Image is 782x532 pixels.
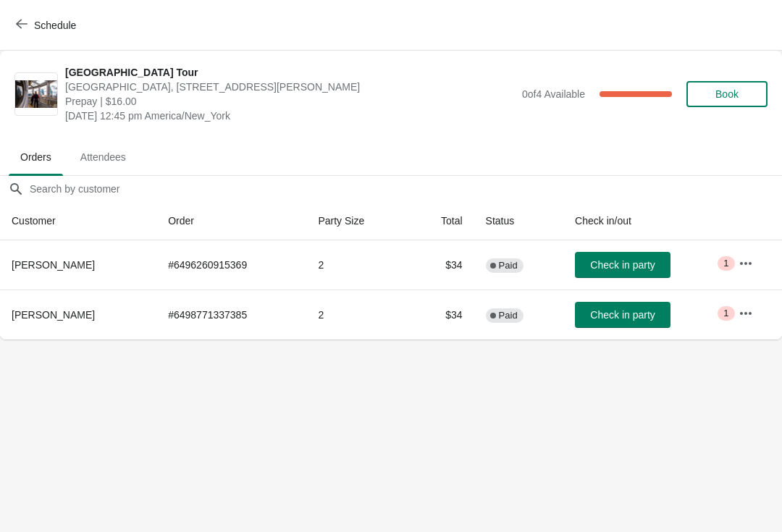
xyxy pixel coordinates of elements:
span: 0 of 4 Available [522,88,585,100]
span: Schedule [34,20,76,31]
button: Check in party [575,302,670,328]
span: Orders [9,144,63,170]
button: Book [686,81,768,107]
span: Paid [499,310,518,321]
th: Total [408,202,474,240]
span: [GEOGRAPHIC_DATA], [STREET_ADDRESS][PERSON_NAME] [65,80,515,94]
span: [PERSON_NAME] [12,309,95,321]
input: Search by customer [29,176,782,202]
button: Check in party [575,252,670,278]
span: Prepay | $16.00 [65,94,515,109]
img: City Hall Tower Tour [15,80,57,109]
th: Check in/out [563,202,727,240]
span: Book [715,88,739,100]
span: [GEOGRAPHIC_DATA] Tour [65,65,515,80]
span: [DATE] 12:45 pm America/New_York [65,109,515,123]
button: Schedule [7,12,88,38]
td: $34 [408,240,474,290]
span: 1 [723,258,728,269]
td: 2 [306,240,408,290]
span: Attendees [69,144,138,170]
span: 1 [723,308,728,319]
span: [PERSON_NAME] [12,259,95,271]
span: Paid [499,260,518,271]
td: # 6498771337385 [156,290,306,339]
th: Order [156,202,306,240]
span: Check in party [590,259,655,271]
th: Party Size [306,202,408,240]
td: # 6496260915369 [156,240,306,290]
th: Status [474,202,563,240]
td: 2 [306,290,408,339]
span: Check in party [590,309,655,321]
td: $34 [408,290,474,339]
